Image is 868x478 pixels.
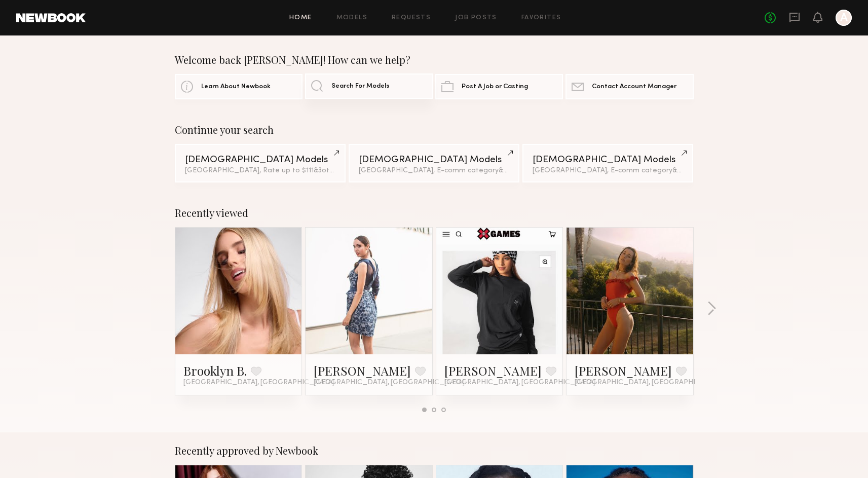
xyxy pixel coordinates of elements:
a: Models [336,15,367,21]
a: Favorites [521,15,561,21]
a: Contact Account Manager [565,74,693,99]
div: [GEOGRAPHIC_DATA], E-comm category [533,167,683,174]
div: Continue your search [175,124,694,136]
a: Post A Job or Casting [435,74,563,99]
div: [DEMOGRAPHIC_DATA] Models [185,155,335,165]
a: [DEMOGRAPHIC_DATA] Models[GEOGRAPHIC_DATA], E-comm category&4other filters [349,144,519,182]
span: [GEOGRAPHIC_DATA], [GEOGRAPHIC_DATA] [314,379,465,387]
div: [DEMOGRAPHIC_DATA] Models [359,155,509,165]
a: [PERSON_NAME] [575,362,672,379]
div: Recently approved by Newbook [175,445,694,457]
span: [GEOGRAPHIC_DATA], [GEOGRAPHIC_DATA] [183,379,334,387]
span: [GEOGRAPHIC_DATA], [GEOGRAPHIC_DATA] [575,379,726,387]
span: Learn About Newbook [201,84,271,90]
a: Learn About Newbook [175,74,303,99]
a: Brooklyn B. [183,362,247,379]
a: [PERSON_NAME] [314,362,411,379]
a: Job Posts [455,15,497,21]
span: & 3 other filter s [314,167,362,174]
div: Recently viewed [175,207,694,219]
a: [DEMOGRAPHIC_DATA] Models[GEOGRAPHIC_DATA], E-comm category&3other filters [522,144,693,182]
a: Home [289,15,312,21]
div: [DEMOGRAPHIC_DATA] Models [533,155,683,165]
div: Welcome back [PERSON_NAME]! How can we help? [175,54,694,66]
span: Post A Job or Casting [462,84,528,90]
a: Search For Models [305,73,433,99]
span: [GEOGRAPHIC_DATA], [GEOGRAPHIC_DATA] [444,379,595,387]
span: Search For Models [331,83,390,90]
a: A [836,10,852,26]
a: [PERSON_NAME] [444,362,542,379]
span: & 3 other filter s [672,167,721,174]
a: Requests [392,15,431,21]
div: [GEOGRAPHIC_DATA], Rate up to $111 [185,167,335,174]
div: [GEOGRAPHIC_DATA], E-comm category [359,167,509,174]
span: & 4 other filter s [499,167,548,174]
span: Contact Account Manager [592,84,676,90]
a: [DEMOGRAPHIC_DATA] Models[GEOGRAPHIC_DATA], Rate up to $111&3other filters [175,144,346,182]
